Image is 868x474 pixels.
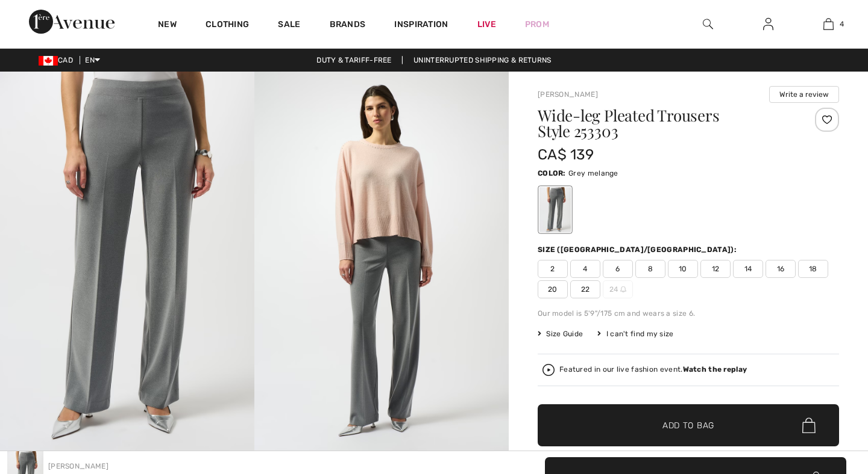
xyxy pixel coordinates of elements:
img: My Bag [823,17,834,31]
span: Grey melange [568,169,618,177]
span: 10 [668,260,698,278]
span: 6 [603,260,633,278]
span: 8 [635,260,665,278]
span: Color: [538,169,566,177]
span: 12 [700,260,731,278]
span: Size Guide [538,328,583,339]
a: 4 [799,17,858,31]
img: ring-m.svg [620,286,626,292]
strong: Watch the replay [683,365,747,374]
div: I can't find my size [597,328,673,339]
button: Write a review [769,86,839,103]
img: Bag.svg [802,417,816,433]
button: Add to Bag [538,404,839,446]
div: Featured in our live fashion event. [559,366,747,374]
span: 18 [798,260,828,278]
a: Sale [278,19,300,32]
span: EN [85,56,100,64]
div: Size ([GEOGRAPHIC_DATA]/[GEOGRAPHIC_DATA]): [538,244,739,255]
span: 20 [538,280,568,298]
a: Clothing [206,19,249,32]
img: My Info [763,17,773,31]
span: 4 [840,19,844,29]
h1: Wide-leg Pleated Trousers Style 253303 [538,108,789,139]
span: 4 [570,260,600,278]
a: New [158,19,177,32]
span: CAD [39,56,78,64]
span: Inspiration [394,19,448,32]
div: Our model is 5'9"/175 cm and wears a size 6. [538,308,839,319]
div: Grey melange [539,187,571,232]
img: search the website [703,17,713,31]
span: Add to Bag [662,419,714,432]
a: Sign In [753,17,783,32]
a: Prom [525,18,549,31]
span: CA$ 139 [538,146,594,163]
span: 16 [766,260,796,278]
a: Brands [330,19,366,32]
img: 1ère Avenue [29,10,115,34]
img: Canadian Dollar [39,56,58,66]
a: [PERSON_NAME] [538,90,598,99]
a: [PERSON_NAME] [48,462,108,470]
span: 14 [733,260,763,278]
span: 24 [603,280,633,298]
img: Wide-Leg Pleated Trousers Style 253303. 2 [254,72,509,452]
span: 2 [538,260,568,278]
span: 22 [570,280,600,298]
a: Live [477,18,496,31]
img: Watch the replay [542,364,555,376]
